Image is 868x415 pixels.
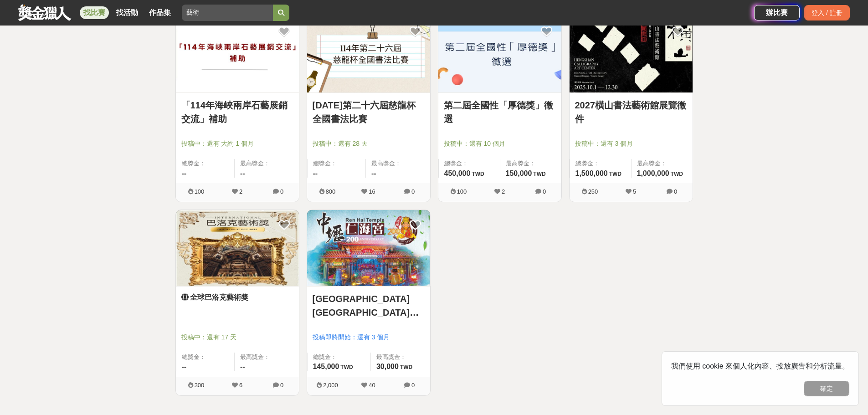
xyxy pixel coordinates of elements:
img: Cover Image [176,210,299,286]
span: 最高獎金： [240,353,293,362]
div: 登入 / 註冊 [804,5,850,20]
span: 1,500,000 [575,169,608,177]
img: Cover Image [176,17,299,93]
a: Cover Image [438,17,561,93]
span: 投稿中：還有 10 個月 [444,139,556,149]
span: 250 [588,188,598,195]
a: Cover Image [176,17,299,93]
span: 100 [457,188,467,195]
img: Cover Image [307,17,430,93]
img: Cover Image [570,17,693,93]
button: 確定 [804,381,849,396]
span: 0 [280,188,283,195]
a: 找活動 [113,6,142,19]
span: 總獎金： [182,353,229,362]
span: 100 [195,188,205,195]
span: 40 [369,382,375,389]
span: -- [313,169,318,177]
span: 0 [543,188,546,195]
input: 2025土地銀行校園金融創意挑戰賽：從你出發 開啟智慧金融新頁 [182,5,273,21]
a: Cover Image [307,210,430,287]
span: 5 [633,188,636,195]
span: 0 [280,382,283,389]
span: TWD [609,171,621,177]
span: 16 [369,188,375,195]
img: Cover Image [438,17,561,93]
span: 總獎金： [313,353,365,362]
span: 0 [411,382,415,389]
span: 450,000 [444,169,471,177]
span: 投稿即將開始：還有 3 個月 [313,333,425,342]
span: 1,000,000 [637,169,669,177]
span: TWD [340,364,353,370]
span: 6 [239,382,242,389]
span: 150,000 [506,169,532,177]
a: 「114年海峽兩岸石藝展銷交流」補助 [181,98,293,126]
span: 2 [239,188,242,195]
span: 最高獎金： [240,159,293,168]
span: 30,000 [376,363,399,370]
a: Cover Image [176,210,299,287]
span: -- [240,169,245,177]
span: -- [182,169,187,177]
span: 投稿中：還有 3 個月 [575,139,687,149]
a: 全球巴洛克藝術獎 [181,292,293,303]
span: 300 [195,382,205,389]
span: 最高獎金： [376,353,425,362]
a: Cover Image [307,17,430,93]
a: 找比賽 [80,6,109,19]
a: 2027橫山書法藝術館展覽徵件 [575,98,687,126]
span: 145,000 [313,363,339,370]
span: -- [371,169,376,177]
span: 投稿中：還有 28 天 [313,139,425,149]
span: TWD [671,171,683,177]
img: Cover Image [307,210,430,286]
span: TWD [472,171,484,177]
span: 800 [326,188,336,195]
span: -- [240,363,245,370]
span: 總獎金： [575,159,626,168]
span: 0 [674,188,677,195]
span: 最高獎金： [506,159,556,168]
a: [GEOGRAPHIC_DATA][GEOGRAPHIC_DATA]建宮200週年新安五[DEMOGRAPHIC_DATA]慶典攝影比賽 [313,292,425,319]
span: TWD [400,364,412,370]
span: 總獎金： [313,159,360,168]
span: 2,000 [323,382,338,389]
span: -- [182,363,187,370]
span: TWD [533,171,545,177]
span: 我們使用 cookie 來個人化內容、投放廣告和分析流量。 [671,362,849,370]
a: 辦比賽 [754,5,800,20]
span: 最高獎金： [637,159,687,168]
span: 總獎金： [444,159,494,168]
span: 最高獎金： [371,159,425,168]
a: 作品集 [145,6,175,19]
span: 總獎金： [182,159,229,168]
a: 第二屆全國性「厚德獎」徵選 [444,98,556,126]
a: [DATE]第二十六屆慈龍杯全國書法比賽 [313,98,425,126]
span: 2 [502,188,505,195]
a: Cover Image [570,17,693,93]
span: 投稿中：還有 17 天 [181,333,293,342]
span: 投稿中：還有 大約 1 個月 [181,139,293,149]
span: 0 [411,188,415,195]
